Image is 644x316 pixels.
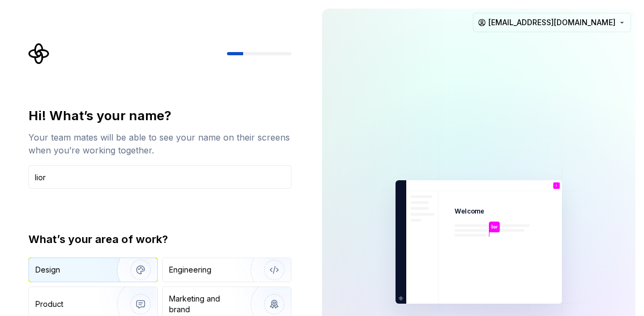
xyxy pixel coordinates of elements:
[488,17,616,28] span: [EMAIL_ADDRESS][DOMAIN_NAME]
[35,299,63,310] div: Product
[35,264,60,275] div: Design
[169,293,241,315] div: Marketing and brand
[455,207,484,216] p: Welcome
[556,184,557,187] p: l
[28,232,291,247] div: What’s your area of work?
[169,264,211,275] div: Engineering
[28,131,291,157] div: Your team mates will be able to see your name on their screens when you’re working together.
[28,107,291,124] div: Hi! What’s your name?
[28,43,50,64] svg: Supernova Logo
[491,224,498,230] p: lior
[28,165,291,189] input: Han Solo
[473,13,631,32] button: [EMAIL_ADDRESS][DOMAIN_NAME]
